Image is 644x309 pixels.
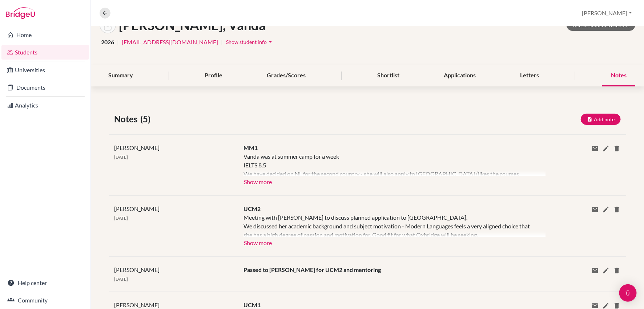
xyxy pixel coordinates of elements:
span: [DATE] [114,154,128,160]
div: Shortlist [369,65,408,86]
span: | [221,38,223,46]
span: 2026 [101,38,114,46]
a: Help center [1,276,89,290]
button: Show more [243,237,272,248]
div: Vanda was at summer camp for a week IELTS 8.5 We have decided on NL for the second country - she ... [243,152,535,176]
span: [PERSON_NAME] [114,205,160,212]
span: UCM2 [243,205,261,212]
a: Documents [1,80,89,95]
span: [DATE] [114,276,128,282]
i: arrow_drop_down [267,38,274,45]
span: Notes [114,113,140,126]
a: Home [1,28,89,42]
div: Grades/Scores [258,65,314,86]
span: [DATE] [114,215,128,221]
button: Show more [243,176,272,187]
button: Add note [581,114,621,125]
span: [PERSON_NAME] [114,144,160,151]
button: [PERSON_NAME] [579,6,635,20]
img: Bridge-U [6,7,35,19]
div: Notes [602,65,635,86]
div: Letters [512,65,548,86]
a: Universities [1,63,89,77]
div: Summary [100,65,142,86]
span: Passed to [PERSON_NAME] for UCM2 and mentoring [243,266,381,273]
a: Community [1,293,89,308]
div: Meeting with [PERSON_NAME] to discuss planned application to [GEOGRAPHIC_DATA]. We discussed her ... [243,213,535,237]
span: (5) [140,113,153,126]
span: [PERSON_NAME] [114,266,160,273]
span: | [117,38,119,46]
button: Show student infoarrow_drop_down [226,36,274,48]
div: Profile [196,65,231,86]
span: Show student info [226,39,267,45]
div: Open Intercom Messenger [619,284,637,302]
a: Students [1,45,89,60]
span: [PERSON_NAME] [114,301,160,308]
a: Analytics [1,98,89,113]
div: Applications [435,65,485,86]
a: [EMAIL_ADDRESS][DOMAIN_NAME] [122,38,218,46]
span: UCM1 [243,301,261,308]
span: MM1 [243,144,258,151]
